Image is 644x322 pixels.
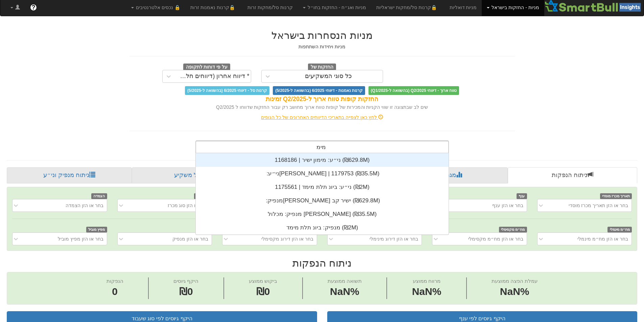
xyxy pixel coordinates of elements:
span: ? [31,4,35,11]
div: בחר או הזן ענף [492,202,523,209]
div: לחץ כאן לצפייה בתאריכי הדיווחים האחרונים של כל הגופים [124,114,520,121]
div: ני״ע: ‏ביונ תלת מימד | 1175561 ‎(₪2M)‎ [196,180,449,194]
span: מח״מ מינמלי [607,227,632,232]
h5: מניות ויחידות השתתפות [129,44,515,49]
span: NaN% [412,284,442,299]
span: טווח ארוך - דיווחי Q2/2025 (בהשוואה ל-Q1/2025) [368,86,459,95]
div: בחר או הזן הצמדה [66,202,103,209]
div: בחר או הזן דירוג מינימלי [369,236,418,242]
h2: ניתוח הנפקות [7,257,637,269]
div: בחר או הזן מנפיק [172,236,208,242]
span: NaN% [328,284,362,299]
span: ₪0 [256,286,270,297]
div: בחר או הזן דירוג מקסימלי [261,236,313,242]
a: ניתוח הנפקות [508,167,637,183]
div: בחר או הזן מפיץ מוביל [58,236,103,242]
a: פרופיל משקיע [132,167,259,183]
div: בחר או הזן תאריך מכרז מוסדי [569,202,628,209]
span: ענף [517,193,527,199]
a: ניתוח מנפיק וני״ע [7,167,132,183]
span: 0 [106,284,123,299]
span: עמלת הפצה ממוצעת [492,278,538,284]
span: היקף גיוסים [173,278,198,284]
span: ביקוש ממוצע [249,278,277,284]
div: בחר או הזן מח״מ מקסימלי [468,236,523,242]
div: מנפיק: ‏[PERSON_NAME] ישיר קב ‎(₪629.8M)‎ [196,194,449,207]
span: מפיץ מוביל [86,227,107,232]
span: על פי דוחות לתקופה [183,64,230,71]
span: מרווח ממוצע [413,278,440,284]
span: NaN% [492,284,538,299]
div: כל סוגי המשקיעים [305,73,352,80]
span: קרנות סל - דיווחי 6/2025 (בהשוואה ל-5/2025) [185,86,269,95]
div: מנפיק: ‏ביונ תלת מימד ‎(₪2M)‎ [196,221,449,234]
span: החזקות של [308,64,336,71]
span: ₪0 [179,286,193,297]
div: החזקות קופות טווח ארוך ל-Q2/2025 זמינות [129,95,515,104]
span: תשואה ממוצעת [328,278,362,284]
div: ני״ע: ‏מימון ישיר | 1168186 ‎(₪629.8M)‎ [196,153,449,167]
div: מנפיק: ‏מכלול [PERSON_NAME] ‎(₪35.5M)‎ [196,207,449,221]
h2: מניות הנסחרות בישראל [129,30,515,41]
div: * דיווח אחרון (דיווחים חלקיים) [176,73,249,80]
div: שים לב שבתצוגה זו שווי הקניות והמכירות של קופות טווח ארוך מחושב רק עבור החזקות שדווחו ל Q2/2025 [129,104,515,110]
div: ני״ע: ‏[PERSON_NAME] | 1179753 ‎(₪35.5M)‎ [196,167,449,180]
div: בחר או הזן סוג מכרז [168,202,209,209]
div: בחר או הזן מח״מ מינמלי [577,236,628,242]
span: תאריך מכרז מוסדי [600,193,632,199]
span: מח״מ מקסימלי [499,227,527,232]
span: סוג מכרז [194,193,212,199]
span: קרנות נאמנות - דיווחי 6/2025 (בהשוואה ל-5/2025) [273,86,365,95]
span: הצמדה [91,193,107,199]
span: הנפקות [106,278,123,284]
div: grid [196,153,449,234]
